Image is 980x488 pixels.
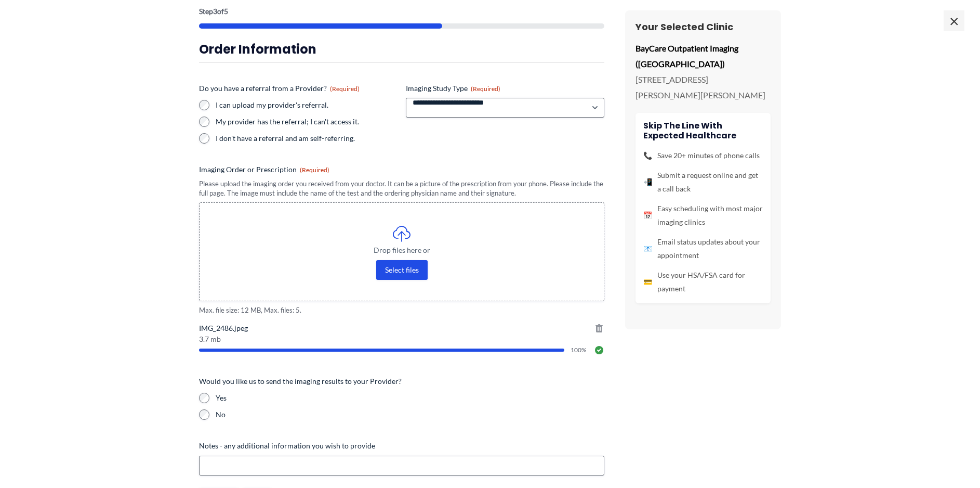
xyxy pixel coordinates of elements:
[471,85,500,93] span: (Required)
[199,41,604,57] h3: Order Information
[330,85,360,93] span: (Required)
[643,235,763,262] li: Email status updates about your appointment
[199,305,604,315] span: Max. file size: 12 MB, Max. files: 5.
[216,133,398,144] label: I don't have a referral and am self-referring.
[376,260,428,280] button: select files, imaging order or prescription(required)
[216,393,604,403] label: Yes
[224,7,228,16] span: 5
[643,242,652,255] span: 📧
[300,166,329,174] span: (Required)
[635,72,771,102] p: [STREET_ADDRESS][PERSON_NAME][PERSON_NAME]
[199,336,604,343] span: 3.7 mb
[216,100,398,110] label: I can upload my provider's referral.
[199,8,604,15] p: Step of
[643,121,763,140] h4: Skip the line with Expected Healthcare
[213,7,217,16] span: 3
[216,409,604,420] label: No
[635,21,771,33] h3: Your Selected Clinic
[199,376,402,387] legend: Would you like us to send the imaging results to your Provider?
[220,247,583,254] span: Drop files here or
[199,441,604,451] label: Notes - any additional information you wish to provide
[571,347,588,353] span: 100%
[199,179,604,198] div: Please upload the imaging order you received from your doctor. It can be a picture of the prescri...
[643,149,652,162] span: 📞
[643,149,763,162] li: Save 20+ minutes of phone calls
[199,323,604,333] span: IMG_2486.jpeg
[643,209,652,222] span: 📅
[643,268,763,296] li: Use your HSA/FSA card for payment
[216,117,398,127] label: My provider has the referral; I can't access it.
[643,275,652,289] span: 💳
[199,164,604,175] label: Imaging Order or Prescription
[643,169,763,196] li: Submit a request online and get a call back
[643,175,652,189] span: 📲
[199,83,360,94] legend: Do you have a referral from a Provider?
[406,83,604,94] label: Imaging Study Type
[944,10,964,31] span: ×
[635,41,771,71] p: BayCare Outpatient Imaging ([GEOGRAPHIC_DATA])
[643,202,763,229] li: Easy scheduling with most major imaging clinics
